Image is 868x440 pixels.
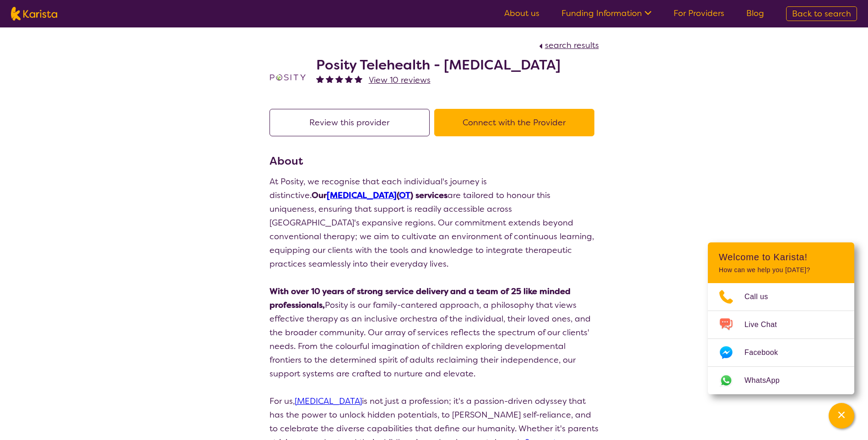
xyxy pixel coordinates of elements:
[744,374,791,387] span: WhatsApp
[270,175,599,271] p: At Posity, we recognise that each individual's journey is distinctive. are tailored to honour thi...
[792,8,851,19] span: Back to search
[537,40,599,51] a: search results
[719,266,843,274] p: How can we help you [DATE]?
[829,403,854,429] button: Channel Menu
[744,318,788,332] span: Live Chat
[434,109,594,136] button: Connect with the Provider
[270,284,599,381] p: Posity is our family-cantered approach, a philosophy that views effective therapy as an inclusive...
[719,252,843,263] h2: Welcome to Karista!
[786,6,857,21] a: Back to search
[708,242,854,394] div: Channel Menu
[270,59,306,96] img: t1bslo80pcylnzwjhndq.png
[399,190,410,201] a: OT
[561,8,652,19] a: Funding Information
[674,8,724,19] a: For Providers
[708,367,854,394] a: Web link opens in a new tab.
[744,290,779,304] span: Call us
[316,75,324,83] img: fullstar
[295,396,362,407] a: [MEDICAL_DATA]
[345,75,353,83] img: fullstar
[504,8,539,19] a: About us
[312,190,447,201] strong: Our ( ) services
[326,75,334,83] img: fullstar
[746,8,764,19] a: Blog
[369,75,431,86] span: View 10 reviews
[434,117,599,128] a: Connect with the Provider
[744,346,789,360] span: Facebook
[270,109,430,136] button: Review this provider
[355,75,362,83] img: fullstar
[545,40,599,51] span: search results
[708,283,854,394] ul: Choose channel
[270,117,434,128] a: Review this provider
[369,73,431,87] a: View 10 reviews
[327,190,397,201] a: [MEDICAL_DATA]
[335,75,343,83] img: fullstar
[270,286,571,311] strong: With over 10 years of strong service delivery and a team of 25 like minded professionals,
[316,57,561,73] h2: Posity Telehealth - [MEDICAL_DATA]
[11,7,57,21] img: Karista logo
[270,153,599,169] h3: About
